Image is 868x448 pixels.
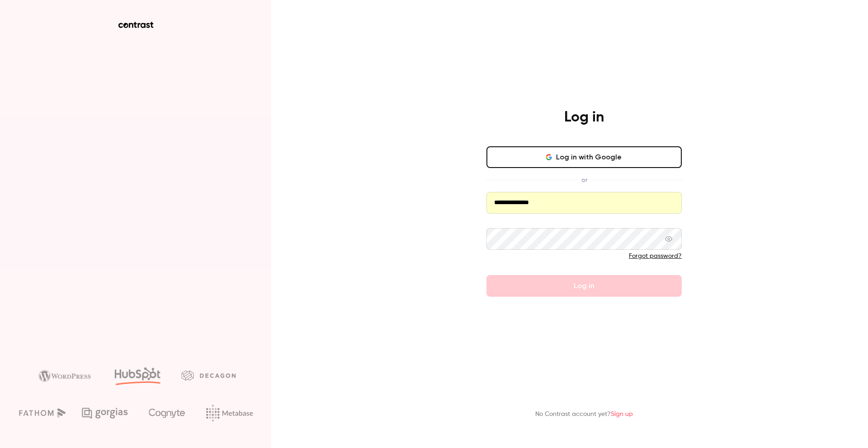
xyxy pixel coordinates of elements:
span: or [577,175,592,185]
a: Forgot password? [629,253,682,259]
a: Sign up [611,411,633,417]
p: No Contrast account yet? [535,410,633,419]
img: decagon [181,370,236,380]
h4: Log in [564,108,604,126]
button: Log in with Google [486,146,682,168]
